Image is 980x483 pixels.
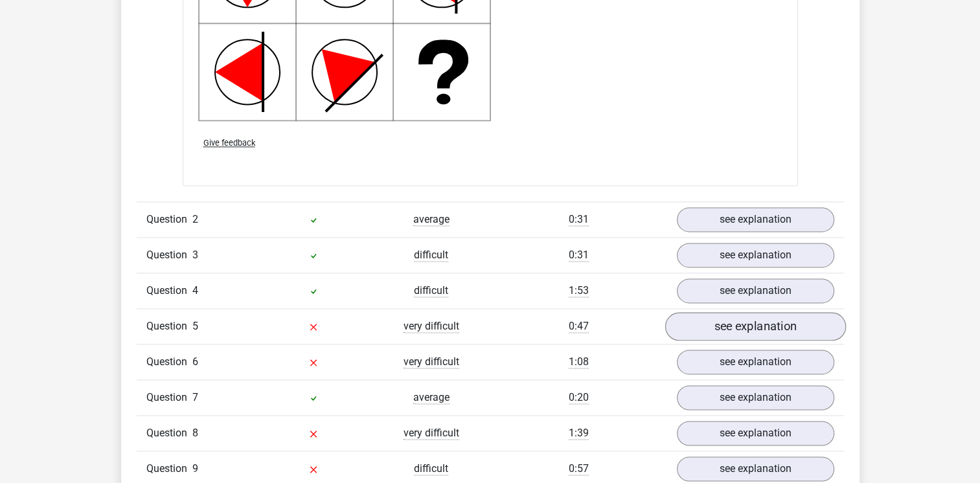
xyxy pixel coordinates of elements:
span: 1:53 [569,284,589,297]
span: 0:20 [569,391,589,404]
a: see explanation [677,456,834,481]
span: Question [146,461,192,477]
span: Give feedback [203,138,255,148]
span: 0:31 [569,249,589,262]
span: very difficult [404,427,459,440]
span: difficult [414,249,448,262]
span: average [413,391,450,404]
span: 9 [192,462,198,475]
a: see explanation [677,207,834,232]
span: Question [146,425,192,441]
span: Question [146,354,192,370]
span: 5 [192,320,198,332]
a: see explanation [677,243,834,267]
span: very difficult [404,355,459,368]
a: see explanation [677,278,834,303]
span: difficult [414,462,448,475]
span: Question [146,247,192,263]
span: Question [146,283,192,298]
span: Question [146,319,192,334]
span: 7 [192,391,198,403]
span: 4 [192,284,198,297]
span: 8 [192,427,198,439]
span: 0:31 [569,213,589,226]
span: 1:08 [569,355,589,368]
span: Question [146,212,192,227]
span: 6 [192,355,198,368]
a: see explanation [677,350,834,374]
a: see explanation [677,421,834,445]
span: 1:39 [569,427,589,440]
span: 0:47 [569,320,589,333]
a: see explanation [677,385,834,410]
span: difficult [414,284,448,297]
span: Question [146,390,192,405]
span: 3 [192,249,198,261]
a: see explanation [665,312,845,341]
span: average [413,213,450,226]
span: very difficult [404,320,459,333]
span: 0:57 [569,462,589,475]
span: 2 [192,213,198,225]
